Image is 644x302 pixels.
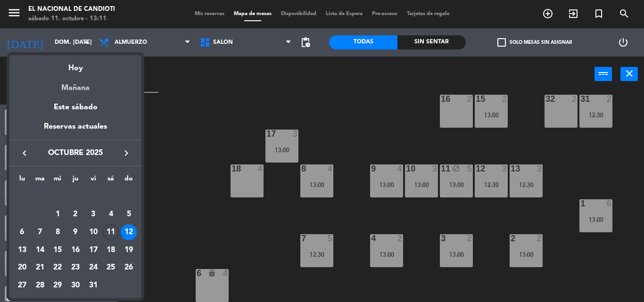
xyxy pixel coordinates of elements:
div: 28 [32,278,48,294]
td: 30 de octubre de 2025 [66,277,84,294]
div: 25 [103,260,119,276]
td: 31 de octubre de 2025 [84,277,102,294]
div: 18 [103,242,119,258]
div: 8 [50,224,66,240]
td: 19 de octubre de 2025 [120,241,138,259]
td: 18 de octubre de 2025 [102,241,120,259]
th: martes [31,173,49,188]
div: 7 [32,224,48,240]
td: OCT. [13,188,138,206]
td: 22 de octubre de 2025 [49,259,66,277]
th: viernes [84,173,102,188]
div: 2 [67,206,83,222]
div: 6 [14,224,30,240]
div: 10 [85,224,101,240]
div: 14 [32,242,48,258]
td: 10 de octubre de 2025 [84,223,102,241]
div: 4 [103,206,119,222]
div: 20 [14,260,30,276]
th: lunes [13,173,31,188]
td: 1 de octubre de 2025 [49,206,66,224]
td: 3 de octubre de 2025 [84,206,102,224]
div: 23 [67,260,83,276]
td: 14 de octubre de 2025 [31,241,49,259]
i: keyboard_arrow_right [121,147,132,159]
th: domingo [120,173,138,188]
td: 28 de octubre de 2025 [31,277,49,294]
div: 12 [121,224,137,240]
td: 16 de octubre de 2025 [66,241,84,259]
td: 9 de octubre de 2025 [66,223,84,241]
div: 15 [50,242,66,258]
td: 2 de octubre de 2025 [66,206,84,224]
div: 29 [50,278,66,294]
div: 21 [32,260,48,276]
div: Este sábado [9,94,141,121]
div: 16 [67,242,83,258]
td: 17 de octubre de 2025 [84,241,102,259]
div: 26 [121,260,137,276]
td: 7 de octubre de 2025 [31,223,49,241]
td: 21 de octubre de 2025 [31,259,49,277]
td: 13 de octubre de 2025 [13,241,31,259]
td: 27 de octubre de 2025 [13,277,31,294]
div: 1 [50,206,66,222]
td: 20 de octubre de 2025 [13,259,31,277]
td: 5 de octubre de 2025 [120,206,138,224]
div: 19 [121,242,137,258]
div: 11 [103,224,119,240]
td: 11 de octubre de 2025 [102,223,120,241]
td: 29 de octubre de 2025 [49,277,66,294]
div: 30 [67,278,83,294]
td: 24 de octubre de 2025 [84,259,102,277]
td: 23 de octubre de 2025 [66,259,84,277]
div: 27 [14,278,30,294]
i: keyboard_arrow_left [19,147,30,159]
button: keyboard_arrow_right [118,147,135,159]
th: sábado [102,173,120,188]
div: Mañana [9,75,141,94]
div: Reservas actuales [9,121,141,140]
td: 25 de octubre de 2025 [102,259,120,277]
div: 24 [85,260,101,276]
span: octubre 2025 [33,147,118,159]
td: 4 de octubre de 2025 [102,206,120,224]
button: keyboard_arrow_left [16,147,33,159]
div: 3 [85,206,101,222]
th: jueves [66,173,84,188]
div: 5 [121,206,137,222]
td: 6 de octubre de 2025 [13,223,31,241]
div: 13 [14,242,30,258]
td: 26 de octubre de 2025 [120,259,138,277]
td: 8 de octubre de 2025 [49,223,66,241]
td: 15 de octubre de 2025 [49,241,66,259]
div: 17 [85,242,101,258]
div: 31 [85,278,101,294]
td: 12 de octubre de 2025 [120,223,138,241]
div: 9 [67,224,83,240]
th: miércoles [49,173,66,188]
div: Hoy [9,55,141,74]
div: 22 [50,260,66,276]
